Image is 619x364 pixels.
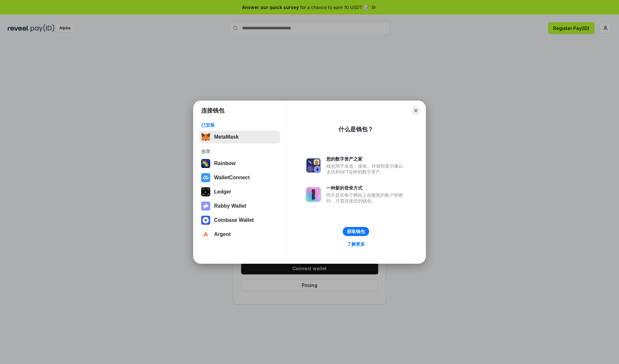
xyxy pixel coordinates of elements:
[199,214,280,227] button: Coinbase Wallet
[199,157,280,170] button: Rainbow
[343,227,369,236] button: 获取钱包
[326,156,406,162] div: 您的数字资产之家
[201,122,278,128] div: 已安装
[201,149,278,154] div: 推荐
[347,241,365,247] div: 了解更多
[214,203,246,209] div: Rabby Wallet
[214,175,250,181] div: WalletConnect
[199,185,280,198] button: Ledger
[199,171,280,184] button: WalletConnect
[199,131,280,143] button: MetaMask
[339,125,373,133] div: 什么是钱包？
[201,216,210,225] img: svg+xml,%3Csvg%20width%3D%2228%22%20height%3D%2228%22%20viewBox%3D%220%200%2028%2028%22%20fill%3D...
[326,163,406,175] div: 钱包用于发送、接收、存储和显示像以太坊和NFT这样的数字资产。
[201,202,210,211] img: svg+xml,%3Csvg%20xmlns%3D%22http%3A%2F%2Fwww.w3.org%2F2000%2Fsvg%22%20fill%3D%22none%22%20viewBox...
[201,159,210,168] img: svg+xml,%3Csvg%20width%3D%22120%22%20height%3D%22120%22%20viewBox%3D%220%200%20120%20120%22%20fil...
[326,192,406,204] div: 而不是在每个网站上创建新的账户和密码，只需连接您的钱包。
[214,161,236,166] div: Rainbow
[201,107,224,114] h1: 连接钱包
[214,231,231,237] div: Argent
[214,134,239,140] div: MetaMask
[201,230,210,239] img: svg+xml,%3Csvg%20width%3D%2228%22%20height%3D%2228%22%20viewBox%3D%220%200%2028%2028%22%20fill%3D...
[306,158,321,173] img: svg+xml,%3Csvg%20xmlns%3D%22http%3A%2F%2Fwww.w3.org%2F2000%2Fsvg%22%20fill%3D%22none%22%20viewBox...
[306,187,321,202] img: svg+xml,%3Csvg%20xmlns%3D%22http%3A%2F%2Fwww.w3.org%2F2000%2Fsvg%22%20fill%3D%22none%22%20viewBox...
[214,217,254,223] div: Coinbase Wallet
[199,228,280,241] button: Argent
[201,173,210,182] img: svg+xml,%3Csvg%20width%3D%2228%22%20height%3D%2228%22%20viewBox%3D%220%200%2028%2028%22%20fill%3D...
[201,187,210,196] img: svg+xml,%3Csvg%20xmlns%3D%22http%3A%2F%2Fwww.w3.org%2F2000%2Fsvg%22%20width%3D%2228%22%20height%3...
[343,240,369,248] a: 了解更多
[199,200,280,212] button: Rabby Wallet
[326,185,406,191] div: 一种新的登录方式
[214,189,231,195] div: Ledger
[411,106,420,115] button: Close
[201,133,210,142] img: svg+xml,%3Csvg%20fill%3D%22none%22%20height%3D%2233%22%20viewBox%3D%220%200%2035%2033%22%20width%...
[347,229,365,234] div: 获取钱包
